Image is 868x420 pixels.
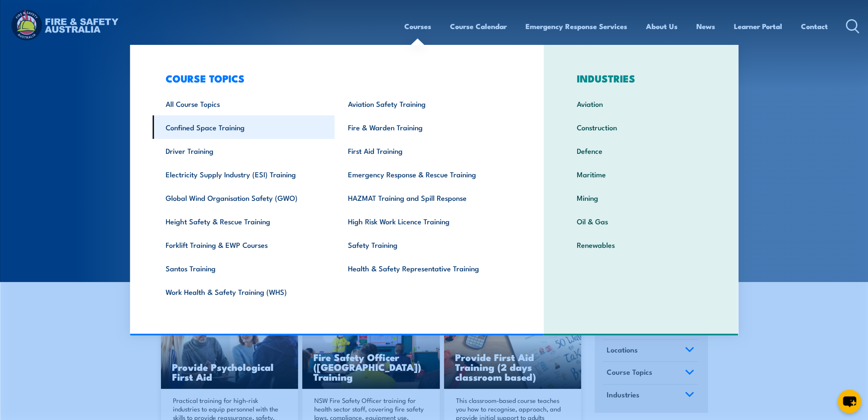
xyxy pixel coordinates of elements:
a: About Us [646,15,678,38]
a: Aviation Safety Training [335,92,517,115]
a: Construction [564,115,719,139]
button: chat-button [838,390,861,413]
img: Fire Safety Advisor [302,312,440,389]
a: Driver Training [152,139,335,162]
a: All Course Topics [152,92,335,115]
a: Course Calendar [450,15,507,38]
a: Santos Training [152,256,335,280]
a: Global Wind Organisation Safety (GWO) [152,186,335,209]
a: Renewables [564,233,719,256]
a: Oil & Gas [564,209,719,233]
a: Mining [564,186,719,209]
a: Maritime [564,162,719,186]
a: Provide Psychological First Aid [161,312,298,389]
a: Health & Safety Representative Training [335,256,517,280]
a: Emergency Response Services [526,15,627,38]
a: Height Safety & Rescue Training [152,209,335,233]
a: Confined Space Training [152,115,335,139]
a: Forklift Training & EWP Courses [152,233,335,256]
a: First Aid Training [335,139,517,162]
a: Safety Training [335,233,517,256]
a: Fire Safety Officer ([GEOGRAPHIC_DATA]) Training [302,312,440,389]
a: Contact [801,15,828,38]
a: Locations [603,340,698,362]
a: Defence [564,139,719,162]
h3: COURSE TOPICS [152,72,517,84]
img: Mental Health First Aid Training Course from Fire & Safety Australia [161,312,298,389]
a: Courses [404,15,431,38]
a: Fire & Warden Training [335,115,517,139]
h3: Provide Psychological First Aid [172,362,287,382]
span: Course Topics [607,366,652,378]
a: Industries [603,385,698,407]
span: Locations [607,344,638,355]
a: News [696,15,715,38]
a: Aviation [564,92,719,115]
span: Industries [607,389,640,400]
h3: INDUSTRIES [564,72,719,84]
a: Learner Portal [734,15,782,38]
a: Work Health & Safety Training (WHS) [152,280,335,303]
a: High Risk Work Licence Training [335,209,517,233]
a: Course Topics [603,362,698,384]
a: Electricity Supply Industry (ESI) Training [152,162,335,186]
a: Emergency Response & Rescue Training [335,162,517,186]
img: Mental Health First Aid Training (Standard) – Classroom [444,312,582,389]
h3: Fire Safety Officer ([GEOGRAPHIC_DATA]) Training [313,352,429,382]
a: Provide First Aid Training (2 days classroom based) [444,312,582,389]
h3: Provide First Aid Training (2 days classroom based) [455,352,570,382]
a: HAZMAT Training and Spill Response [335,186,517,209]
